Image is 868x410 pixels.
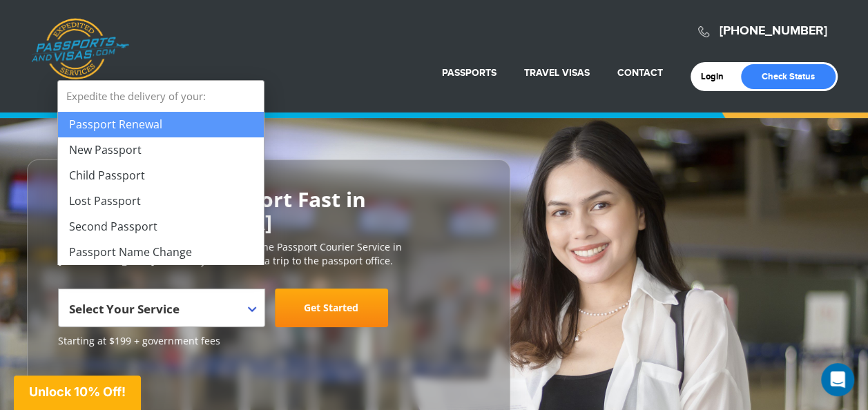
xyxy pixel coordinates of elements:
strong: Expedite the delivery of your: [58,81,264,112]
a: Check Status [741,64,836,89]
a: Get Started [275,289,388,327]
li: Expedite the delivery of your: [58,81,264,265]
span: Select Your Service [69,294,251,333]
span: Select Your Service [58,289,265,327]
span: Starting at $199 + government fees [58,334,479,348]
h2: Get Your U.S. Passport Fast in [GEOGRAPHIC_DATA] [58,188,479,233]
div: Unlock 10% Off! [14,375,141,410]
li: New Passport [58,137,264,163]
div: Open Intercom Messenger [821,363,854,396]
a: Passports [442,67,496,79]
li: Child Passport [58,163,264,188]
a: Passports & [DOMAIN_NAME] [31,18,129,80]
p: [DOMAIN_NAME] is the #1 most trusted online Passport Courier Service in [GEOGRAPHIC_DATA]. We sav... [58,240,479,268]
li: Lost Passport [58,188,264,214]
a: Travel Visas [524,67,590,79]
li: Passport Name Change [58,240,264,265]
li: Second Passport [58,214,264,240]
a: Login [701,71,733,82]
span: Select Your Service [69,301,180,317]
a: Contact [617,67,663,79]
li: Passport Renewal [58,112,264,137]
span: Unlock 10% Off! [29,384,126,399]
a: [PHONE_NUMBER] [720,23,827,39]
